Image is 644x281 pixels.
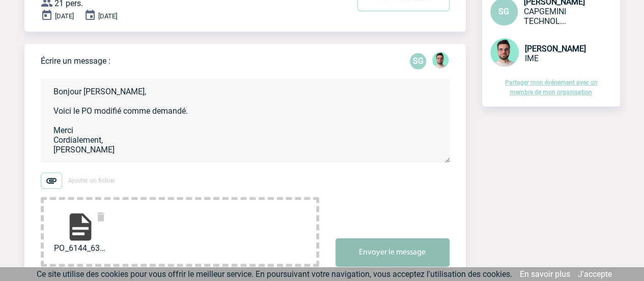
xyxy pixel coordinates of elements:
img: file-document.svg [64,211,97,243]
span: Ce site utilise des cookies pour vous offrir le meilleur service. En poursuivant votre navigation... [37,269,512,279]
div: Sandrine GONCALVES [410,53,426,69]
p: SG [410,53,426,69]
a: Partager mon événement avec un membre de mon organisation [505,79,598,96]
span: Ajouter un fichier [68,177,115,184]
span: [DATE] [55,12,74,20]
p: Écrire un message : [41,56,110,66]
span: [PERSON_NAME] [525,44,586,54]
img: delete.svg [95,211,107,223]
img: 121547-2.png [490,38,519,67]
a: J'accepte [578,269,612,279]
div: Benjamin ROLAND [432,52,449,70]
button: Envoyer le message [335,238,450,267]
span: PO_6144_6350065472_1... [54,243,107,253]
a: En savoir plus [520,269,570,279]
span: CAPGEMINI TECHNOLOGY SERVICES [524,7,566,26]
span: [DATE] [98,12,117,20]
img: 121547-2.png [432,52,449,68]
span: IME [525,54,539,63]
span: SG [498,7,509,16]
